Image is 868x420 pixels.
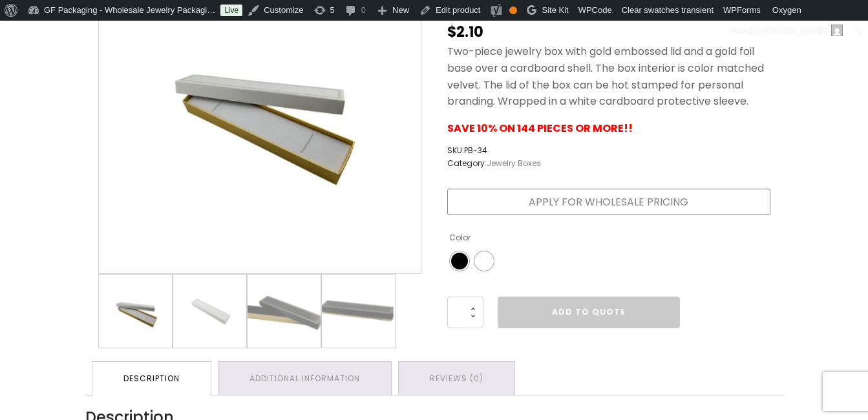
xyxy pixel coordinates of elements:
a: Reviews (0) [399,362,514,395]
bdi: 2.10 [447,22,483,42]
img: Two-piece paperboard box with a white leatherette lid decorated with a gold border. The bottom of... [173,275,246,348]
a: Description [92,362,211,395]
span: [PERSON_NAME] [758,26,827,36]
span: Site Kit [542,5,568,15]
a: Additional information [218,362,391,395]
input: Product quantity [447,297,483,328]
img: Two-piece black leatherette bracelet box with gold border, gold base reveal, black velvet pad wit... [248,275,321,348]
a: Add to Quote [498,297,680,328]
p: Two-piece jewelry box with gold embossed lid and a gold foil base over a cardboard shell. The box... [447,43,770,109]
span: Category: [447,157,541,169]
img: Two-piece paperboard bracelet box with black leatherette lid and gold imprinted border, gold wrap... [322,275,395,348]
a: Jewelry Boxes [487,158,541,169]
div: OK [509,6,517,14]
a: Howdy, [726,21,848,41]
li: White [474,251,494,271]
span: $ [447,22,456,42]
a: Live [220,5,242,16]
span: PB-34 [464,145,487,156]
strong: SAVE 10% ON 144 PIECES OR MORE!! [447,121,633,136]
ul: Color [447,249,680,273]
a: Apply for Wholesale Pricing [447,189,770,216]
li: Black [450,251,469,271]
label: Color [449,227,471,248]
img: Two-piece paperboard box with two elastic straps to hold a bracelet. The lid is white leatherette... [99,275,172,348]
span: SKU: [447,144,541,156]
